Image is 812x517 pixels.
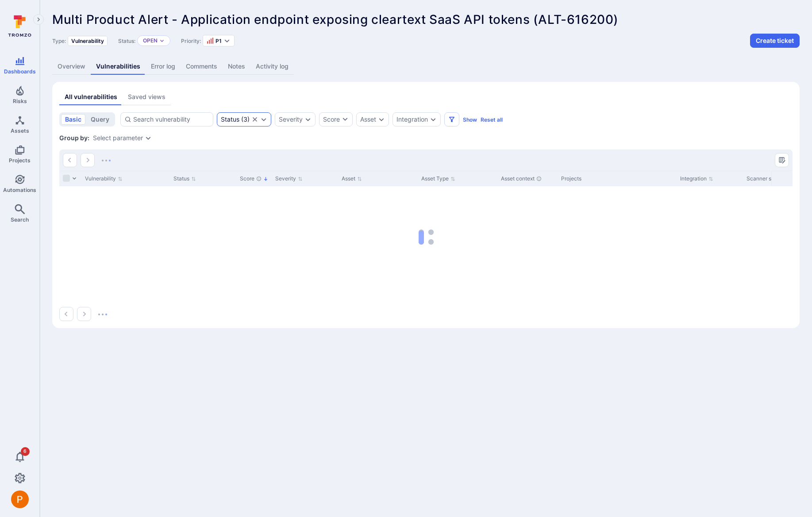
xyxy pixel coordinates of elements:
a: Notes [223,58,250,75]
button: Reset all [481,116,503,123]
div: The vulnerability score is based on the parameters defined in the settings [256,176,262,181]
button: P1 [207,37,222,44]
span: Dashboards [4,68,36,75]
button: Show [463,116,477,123]
div: ( 3 ) [221,116,250,123]
span: Type: [52,38,66,44]
button: Status(3) [221,116,250,123]
button: Go to the previous page [59,307,73,321]
button: Expand dropdown [378,116,385,123]
a: Vulnerabilities [91,58,146,75]
div: assets tabs [59,89,793,105]
div: Alert tabs [52,58,800,75]
div: Saved views [128,92,165,101]
div: Automatically discovered context associated with the asset [536,176,542,181]
button: Create ticket [750,34,800,48]
img: Loading... [102,160,111,161]
button: Integration [396,116,428,123]
input: Search vulnerability [133,115,209,124]
button: Expand dropdown [430,116,437,123]
button: Score [319,112,353,126]
button: Expand navigation menu [33,14,44,25]
button: Select parameter [93,134,143,142]
p: Sorted by: Highest first [263,174,268,184]
div: Peter Baker [11,490,29,508]
button: Sort by Status [173,175,196,182]
i: Expand navigation menu [35,16,42,23]
button: Sort by Score [240,175,268,182]
div: grouping parameters [93,134,152,142]
span: Search [11,216,29,223]
span: Multi Product Alert - Application endpoint exposing cleartext SaaS API tokens (ALT-616200) [52,12,619,27]
a: Overview [52,58,91,75]
div: Projects [561,175,673,183]
span: Projects [9,157,31,164]
button: Expand dropdown [145,134,152,142]
button: Open [143,37,158,44]
button: Filters [444,112,459,126]
span: Automations [3,187,36,193]
button: query [87,114,113,125]
span: Select all rows [63,175,70,182]
span: Risks [13,98,27,104]
span: Group by: [59,134,89,142]
img: ACg8ocICMCW9Gtmm-eRbQDunRucU07-w0qv-2qX63v-oG-s=s96-c [11,490,29,508]
button: Expand dropdown [304,116,312,123]
div: Asset context [501,175,554,183]
button: Sort by Scanner status [747,175,790,182]
div: Score [323,115,340,124]
button: Severity [279,116,303,123]
div: All vulnerabilities [65,92,117,101]
span: Priority: [181,38,201,44]
div: Vulnerability [68,36,108,46]
button: Sort by Integration [680,175,713,182]
button: Manage columns [775,153,789,167]
button: Sort by Asset [342,175,362,182]
button: Expand dropdown [260,116,267,123]
button: Go to the next page [77,307,91,321]
span: 6 [21,447,30,456]
button: Go to the previous page [63,153,77,167]
button: basic [61,114,85,125]
button: Go to the next page [81,153,95,167]
button: Sort by Vulnerability [85,175,123,182]
div: Status [221,116,239,123]
span: Assets [11,127,29,134]
img: Loading... [98,314,107,315]
button: Clear selection [251,116,258,123]
span: Status: [118,38,135,44]
span: P1 [216,38,222,44]
button: Sort by Severity [275,175,303,182]
button: Asset [360,116,376,123]
a: Comments [181,58,223,75]
button: Sort by Asset Type [421,175,455,182]
a: Activity log [250,58,294,75]
button: Expand dropdown [223,37,231,44]
a: Error log [146,58,181,75]
button: Expand dropdown [159,38,165,43]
